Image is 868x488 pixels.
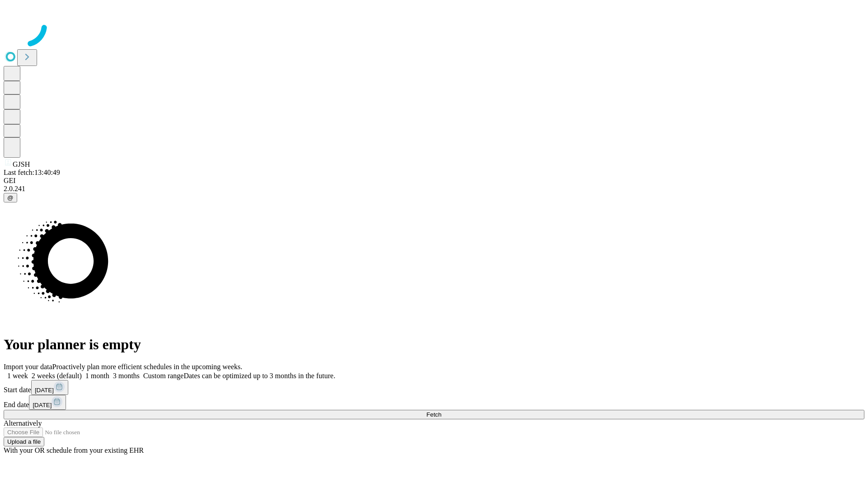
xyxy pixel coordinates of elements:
[4,395,864,410] div: End date
[52,363,242,371] span: Proactively plan more efficient schedules in the upcoming weeks.
[4,363,52,371] span: Import your data
[4,380,864,395] div: Start date
[4,169,60,176] span: Last fetch: 13:40:49
[143,372,184,380] span: Custom range
[184,372,335,380] span: Dates can be optimized up to 3 months in the future.
[33,402,52,408] span: [DATE]
[4,410,864,419] button: Fetch
[32,372,82,380] span: 2 weeks (default)
[85,372,109,380] span: 1 month
[113,372,140,380] span: 3 months
[4,193,17,202] button: @
[4,185,864,193] div: 2.0.241
[4,446,144,454] span: With your OR schedule from your existing EHR
[4,419,42,427] span: Alternatively
[4,177,864,185] div: GEI
[35,387,54,394] span: [DATE]
[4,437,44,446] button: Upload a file
[13,160,30,168] span: GJSH
[4,336,864,353] h1: Your planner is empty
[426,411,441,418] span: Fetch
[7,372,28,380] span: 1 week
[31,380,68,395] button: [DATE]
[29,395,66,410] button: [DATE]
[7,194,14,201] span: @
